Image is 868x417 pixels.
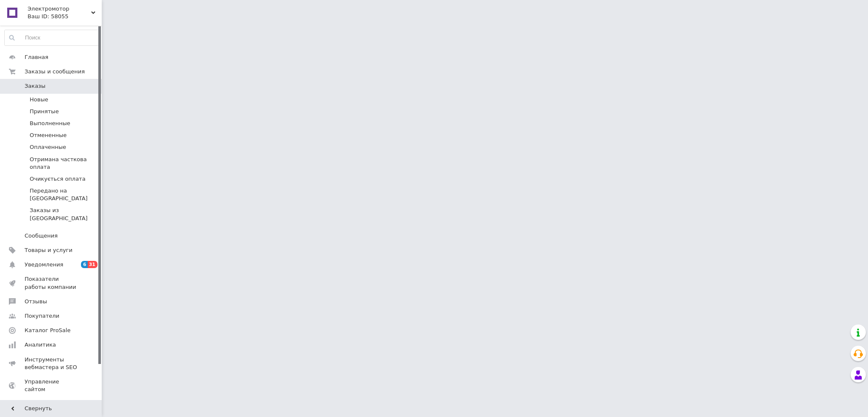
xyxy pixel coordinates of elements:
[25,82,45,90] span: Заказы
[25,312,59,320] span: Покупатели
[30,120,70,127] span: Выполненные
[25,275,78,291] span: Показатели работы компании
[25,68,85,76] span: Заказы и сообщения
[30,143,66,151] span: Оплаченные
[25,246,72,254] span: Товары и услуги
[25,356,78,371] span: Инструменты вебмастера и SEO
[81,261,88,268] span: 6
[25,327,70,334] span: Каталог ProSale
[30,108,59,115] span: Принятые
[30,96,48,104] span: Новые
[25,232,58,240] span: Сообщения
[25,341,56,349] span: Аналитика
[25,53,48,61] span: Главная
[28,5,91,13] span: Электромотор
[30,187,99,202] span: Передано на [GEOGRAPHIC_DATA]
[30,156,99,171] span: Отримана часткова оплата
[30,207,99,222] span: Заказы из [GEOGRAPHIC_DATA]
[88,261,97,268] span: 31
[28,13,102,20] div: Ваш ID: 58055
[30,132,67,139] span: Отмененные
[25,298,47,305] span: Отзывы
[25,378,78,393] span: Управление сайтом
[25,261,63,269] span: Уведомления
[5,30,99,45] input: Поиск
[30,175,86,183] span: Очикується оплата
